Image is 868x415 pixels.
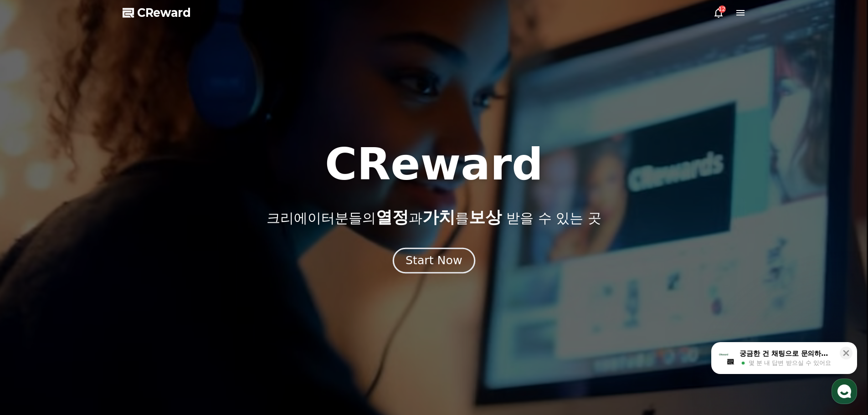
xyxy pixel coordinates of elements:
[267,208,601,226] p: 크리에이터분들의 과 를 받을 수 있는 곳
[83,303,94,310] span: 대화
[3,289,60,312] a: 홈
[406,253,462,268] div: Start Now
[137,5,191,20] span: CReward
[719,5,726,13] div: 12
[376,208,409,226] span: 열정
[422,208,455,226] span: 가치
[713,7,724,18] a: 12
[123,5,191,20] a: CReward
[29,302,34,310] span: 홈
[60,289,118,312] a: 대화
[325,143,543,186] h1: CReward
[393,247,475,273] button: Start Now
[469,208,502,226] span: 보상
[395,257,473,266] a: Start Now
[118,289,175,312] a: 설정
[141,302,152,310] span: 설정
